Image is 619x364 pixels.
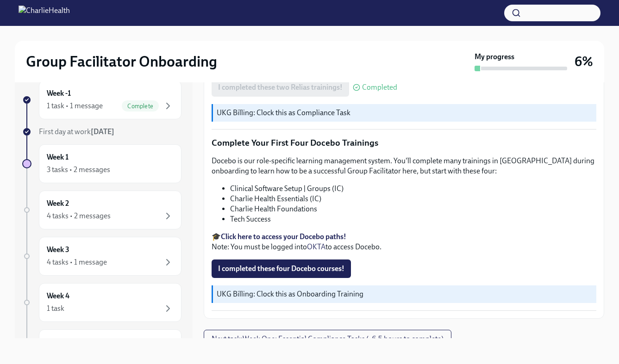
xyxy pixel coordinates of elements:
a: First day at work[DATE] [22,127,181,137]
div: 1 task [47,303,64,314]
div: 4 tasks • 1 message [47,257,107,267]
h6: Week 3 [47,245,69,255]
span: First day at work [39,127,114,136]
a: Week 13 tasks • 2 messages [22,144,181,183]
a: Week 41 task [22,283,181,322]
button: I completed these four Docebo courses! [212,259,351,278]
h3: 6% [575,53,593,70]
h6: Week 1 [47,152,69,162]
li: Clinical Software Setup | Groups (IC) [230,184,596,194]
span: Complete [122,103,159,110]
p: Docebo is our role-specific learning management system. You'll complete many trainings in [GEOGRA... [212,156,596,176]
li: Tech Success [230,214,596,224]
strong: [DATE] [91,127,114,136]
a: OKTA [307,242,325,251]
div: 3 tasks • 2 messages [47,165,110,175]
p: UKG Billing: Clock this as Onboarding Training [217,289,593,299]
h6: Week 5 [47,337,69,347]
div: 4 tasks • 2 messages [47,211,111,221]
h6: Week 2 [47,198,69,209]
p: Complete Your First Four Docebo Trainings [212,137,596,149]
span: Completed [362,84,397,91]
p: UKG Billing: Clock this as Compliance Task [217,108,593,118]
img: CharlieHealth [19,6,70,20]
span: Next task : Week One: Essential Compliance Tasks (~6.5 hours to complete) [212,334,444,344]
a: Click here to access your Docebo paths! [221,232,346,241]
h2: Group Facilitator Onboarding [26,52,217,71]
strong: My progress [475,52,514,62]
li: Charlie Health Foundations [230,204,596,214]
button: Next task:Week One: Essential Compliance Tasks (~6.5 hours to complete) [204,330,451,348]
li: Charlie Health Essentials (IC) [230,194,596,204]
p: 🎓 Note: You must be logged into to access Docebo. [212,232,596,252]
a: Week 24 tasks • 2 messages [22,191,181,229]
div: 1 task • 1 message [47,101,103,111]
a: Week -11 task • 1 messageComplete [22,80,181,119]
h6: Week 4 [47,291,69,301]
a: Week 34 tasks • 1 message [22,237,181,276]
span: I completed these four Docebo courses! [218,264,344,273]
h6: Week -1 [47,88,71,99]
